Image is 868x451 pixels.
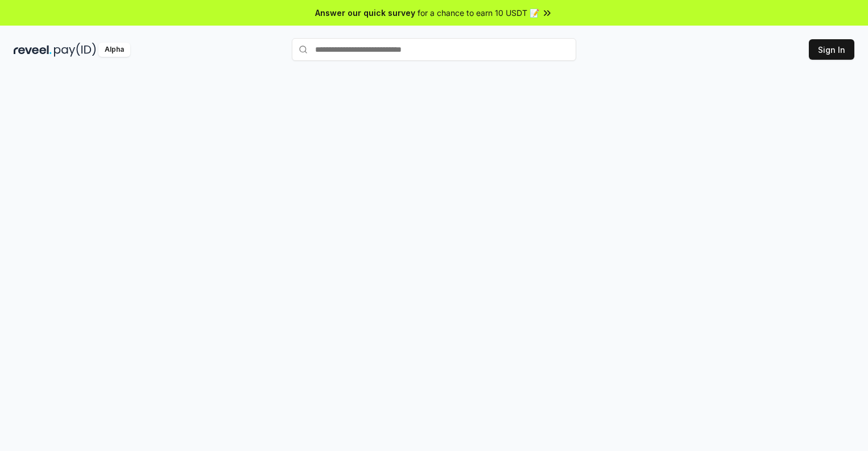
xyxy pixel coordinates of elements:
[54,43,96,57] img: pay_id
[809,39,854,60] button: Sign In
[98,43,130,57] div: Alpha
[315,7,415,19] span: Answer our quick survey
[418,7,539,19] span: for a chance to earn 10 USDT 📝
[14,43,52,57] img: reveel_dark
